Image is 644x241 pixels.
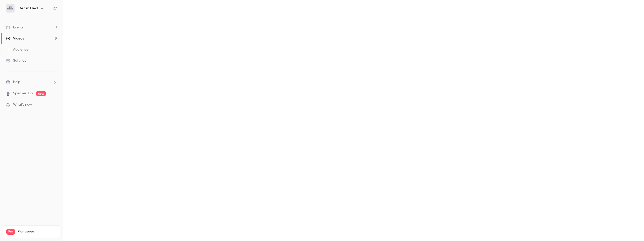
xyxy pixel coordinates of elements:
h6: Denim Deal [19,6,38,11]
span: new [36,91,46,96]
span: Plan usage [18,230,57,234]
span: What's new [13,102,32,107]
iframe: Noticeable Trigger [51,103,57,107]
span: Pro [6,229,15,235]
div: Events [6,25,23,30]
span: Help [13,79,20,85]
a: SpeakerHub [13,91,33,96]
div: Settings [6,58,26,63]
div: Audience [6,47,28,52]
li: help-dropdown-opener [6,79,57,85]
div: Videos [6,36,24,41]
img: Denim Deal [6,4,14,12]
